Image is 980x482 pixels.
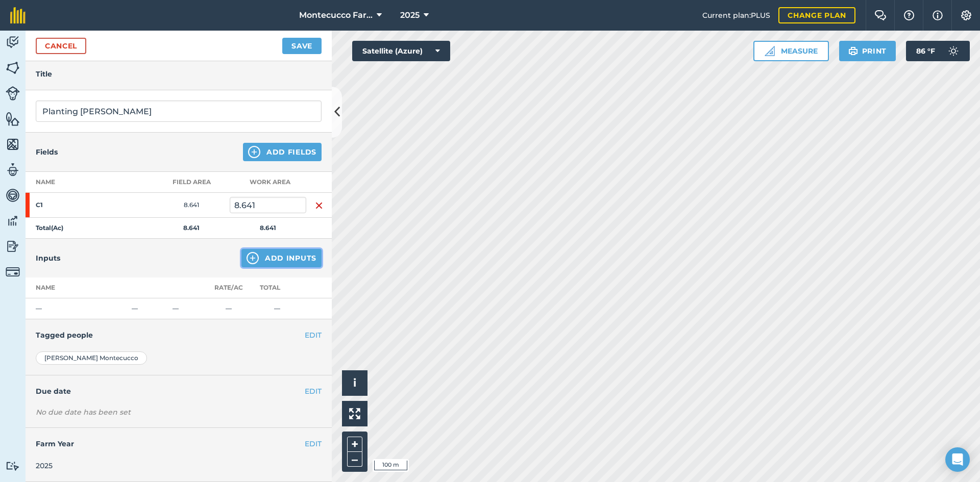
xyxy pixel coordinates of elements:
[36,100,322,122] input: What needs doing?
[26,277,128,298] th: Name
[282,38,322,54] button: Save
[248,146,260,158] img: svg+xml;base64,PHN2ZyB4bWxucz0iaHR0cDovL3d3dy53My5vcmcvMjAwMC9zdmciIHdpZHRoPSIxNCIgaGVpZ2h0PSIyNC...
[6,137,20,152] img: svg+xml;base64,PHN2ZyB4bWxucz0iaHR0cDovL3d3dy53My5vcmcvMjAwMC9zdmciIHdpZHRoPSI1NiIgaGVpZ2h0PSI2MC...
[305,438,322,449] button: EDIT
[153,193,230,218] td: 8.641
[315,199,323,212] img: svg+xml;base64,PHN2ZyB4bWxucz0iaHR0cDovL3d3dy53My5vcmcvMjAwMC9zdmciIHdpZHRoPSIxNiIgaGVpZ2h0PSIyNC...
[153,172,230,193] th: Field Area
[765,46,775,56] img: Ruler icon
[209,298,248,319] td: —
[36,68,322,80] h4: Title
[247,252,259,264] img: svg+xml;base64,PHN2ZyB4bWxucz0iaHR0cDovL3d3dy53My5vcmcvMjAwMC9zdmciIHdpZHRoPSIxNCIgaGVpZ2h0PSIyNC...
[349,408,360,419] img: Four arrows, one pointing top left, one top right, one bottom right and the last bottom left
[933,9,943,21] img: svg+xml;base64,PHN2ZyB4bWxucz0iaHR0cDovL3d3dy53My5vcmcvMjAwMC9zdmciIHdpZHRoPSIxNyIgaGVpZ2h0PSIxNy...
[305,329,322,341] button: EDIT
[6,213,20,229] img: svg+xml;base64,PD94bWwgdmVyc2lvbj0iMS4wIiBlbmNvZGluZz0idXRmLTgiPz4KPCEtLSBHZW5lcmF0b3I6IEFkb2JlIE...
[778,7,855,23] a: Change plan
[839,41,896,61] button: Print
[305,386,322,397] button: EDIT
[342,370,367,396] button: i
[230,172,306,193] th: Work area
[248,298,306,319] td: —
[6,265,20,279] img: svg+xml;base64,PD94bWwgdmVyc2lvbj0iMS4wIiBlbmNvZGluZz0idXRmLTgiPz4KPCEtLSBHZW5lcmF0b3I6IEFkb2JlIE...
[6,35,20,50] img: svg+xml;base64,PD94bWwgdmVyc2lvbj0iMS4wIiBlbmNvZGluZz0idXRmLTgiPz4KPCEtLSBHZW5lcmF0b3I6IEFkb2JlIE...
[299,9,373,21] span: Montecucco Farms
[347,437,362,452] button: +
[36,146,58,158] h4: Fields
[36,438,322,449] h4: Farm Year
[6,86,20,100] img: svg+xml;base64,PD94bWwgdmVyc2lvbj0iMS4wIiBlbmNvZGluZz0idXRmLTgiPz4KPCEtLSBHZW5lcmF0b3I6IEFkb2JlIE...
[6,239,20,254] img: svg+xml;base64,PD94bWwgdmVyc2lvbj0iMS4wIiBlbmNvZGluZz0idXRmLTgiPz4KPCEtLSBHZW5lcmF0b3I6IEFkb2JlIE...
[6,188,20,203] img: svg+xml;base64,PD94bWwgdmVyc2lvbj0iMS4wIiBlbmNvZGluZz0idXRmLTgiPz4KPCEtLSBHZW5lcmF0b3I6IEFkb2JlIE...
[168,298,209,319] td: —
[36,351,147,365] div: [PERSON_NAME] Montecucco
[6,461,20,471] img: svg+xml;base64,PD94bWwgdmVyc2lvbj0iMS4wIiBlbmNvZGluZz0idXRmLTgiPz4KPCEtLSBHZW5lcmF0b3I6IEFkb2JlIE...
[874,10,887,20] img: Two speech bubbles overlapping with the left bubble in the forefront
[36,386,322,397] h4: Due date
[209,277,248,298] th: Rate/ Ac
[36,329,322,341] h4: Tagged people
[6,162,20,177] img: svg+xml;base64,PD94bWwgdmVyc2lvbj0iMS4wIiBlbmNvZGluZz0idXRmLTgiPz4KPCEtLSBHZW5lcmF0b3I6IEFkb2JlIE...
[943,41,964,61] img: svg+xml;base64,PD94bWwgdmVyc2lvbj0iMS4wIiBlbmNvZGluZz0idXRmLTgiPz4KPCEtLSBHZW5lcmF0b3I6IEFkb2JlIE...
[260,224,276,232] strong: 8.641
[702,10,770,21] span: Current plan : PLUS
[960,10,972,20] img: A cog icon
[10,7,26,23] img: fieldmargin Logo
[183,224,200,232] strong: 8.641
[36,407,322,417] div: No due date has been set
[347,452,362,467] button: –
[36,224,63,232] strong: Total ( Ac )
[243,143,322,161] button: Add Fields
[400,9,420,21] span: 2025
[352,41,450,61] button: Satellite (Azure)
[945,447,970,472] div: Open Intercom Messenger
[36,252,60,264] h4: Inputs
[903,10,915,20] img: A question mark icon
[6,111,20,126] img: svg+xml;base64,PHN2ZyB4bWxucz0iaHR0cDovL3d3dy53My5vcmcvMjAwMC9zdmciIHdpZHRoPSI1NiIgaGVpZ2h0PSI2MC...
[248,277,306,298] th: Total
[36,38,86,54] a: Cancel
[906,41,970,61] button: 86 °F
[353,376,356,389] span: i
[26,298,128,319] td: —
[753,41,829,61] button: Measure
[36,201,115,209] strong: C1
[848,45,858,57] img: svg+xml;base64,PHN2ZyB4bWxucz0iaHR0cDovL3d3dy53My5vcmcvMjAwMC9zdmciIHdpZHRoPSIxOSIgaGVpZ2h0PSIyNC...
[36,460,322,471] div: 2025
[128,298,168,319] td: —
[916,41,935,61] span: 86 ° F
[6,60,20,75] img: svg+xml;base64,PHN2ZyB4bWxucz0iaHR0cDovL3d3dy53My5vcmcvMjAwMC9zdmciIHdpZHRoPSI1NiIgaGVpZ2h0PSI2MC...
[241,249,322,267] button: Add Inputs
[26,172,153,193] th: Name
